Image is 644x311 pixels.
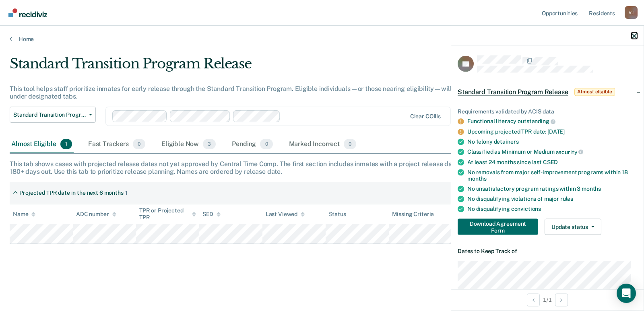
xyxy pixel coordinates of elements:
[494,138,519,144] span: detainers
[60,139,72,149] span: 1
[625,6,638,19] button: Profile dropdown button
[511,206,541,212] span: convictions
[560,196,573,202] span: rules
[467,138,637,145] div: No felony
[451,79,644,105] div: Standard Transition Program ReleaseAlmost eligible
[203,139,216,149] span: 3
[76,211,116,218] div: ADC number
[139,207,196,221] div: TPR or Projected TPR
[467,128,637,135] div: Upcoming projected TPR date: [DATE]
[467,206,637,212] div: No disqualifying
[555,293,568,306] button: Next Opportunity
[87,136,147,153] div: Fast Trackers
[458,108,637,115] div: Requirements validated by ACIS data
[458,219,541,235] a: Navigate to form link
[467,169,637,182] div: No removals from major self-improvement programs within 18
[574,88,615,96] span: Almost eligible
[467,148,637,155] div: Classified as Minimum or Medium
[19,189,124,196] div: Projected TPR date in the next 6 months
[202,211,221,218] div: SED
[451,289,644,310] div: 1 / 1
[230,136,274,153] div: Pending
[392,211,434,218] div: Missing Criteria
[458,88,568,96] span: Standard Transition Program Release
[467,118,637,125] div: Functional literacy outstanding
[260,139,272,149] span: 0
[344,139,356,149] span: 0
[329,211,346,218] div: Status
[410,113,441,120] div: Clear COIIIs
[160,136,217,153] div: Eligible Now
[527,293,540,306] button: Previous Opportunity
[467,159,637,165] div: At least 24 months since last
[582,185,601,192] span: months
[467,175,487,182] span: months
[133,139,145,149] span: 0
[10,136,74,153] div: Almost Eligible
[287,136,358,153] div: Marked Incorrect
[13,111,86,118] span: Standard Transition Program Release
[467,185,637,192] div: No unsatisfactory program ratings within 3
[545,219,601,235] button: Update status
[125,189,128,196] div: 1
[10,35,634,43] a: Home
[10,85,493,100] div: This tool helps staff prioritize inmates for early release through the Standard Transition Progra...
[543,159,558,165] span: CSED
[13,211,35,218] div: Name
[617,284,636,303] div: Open Intercom Messenger
[556,148,584,155] span: security
[8,8,47,17] img: Recidiviz
[458,248,637,255] dt: Dates to Keep Track of
[625,6,638,19] div: V J
[10,56,493,78] div: Standard Transition Program Release
[467,196,637,202] div: No disqualifying violations of major
[10,160,634,175] div: This tab shows cases with projected release dates not yet approved by Central Time Comp. The firs...
[458,219,538,235] button: Download Agreement Form
[266,211,305,218] div: Last Viewed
